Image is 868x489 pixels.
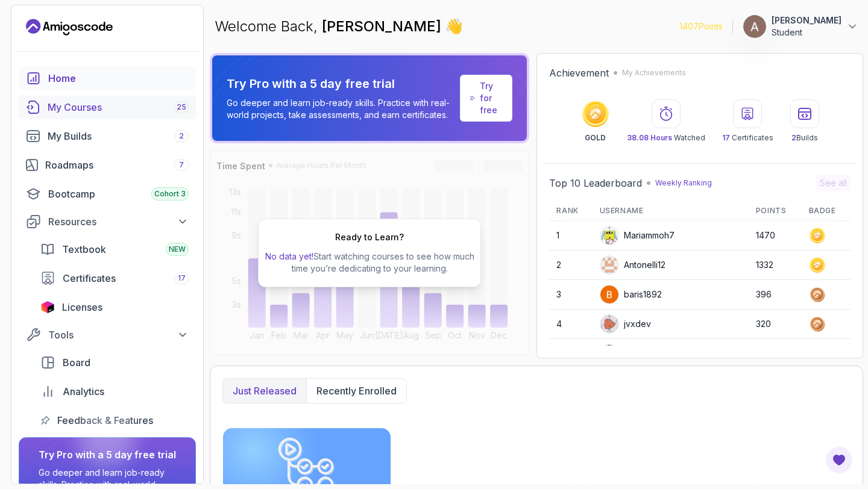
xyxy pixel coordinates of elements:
p: Watched [627,133,705,143]
a: home [19,66,196,90]
td: 396 [749,280,802,310]
a: licenses [33,295,196,319]
div: Bootcamp [48,187,189,201]
th: Rank [549,201,592,221]
span: No data yet! [265,251,313,261]
span: Textbook [62,242,106,257]
div: Tools [48,328,189,342]
span: Licenses [62,300,102,314]
th: Username [593,201,749,221]
span: 25 [177,102,186,112]
p: Just released [233,384,297,398]
td: 1 [549,221,592,251]
span: [PERSON_NAME] [322,17,445,35]
button: Open Feedback Button [825,446,854,475]
a: analytics [33,379,196,403]
p: Recently enrolled [316,384,397,398]
span: Board [63,355,90,370]
button: user profile image[PERSON_NAME]Student [743,14,858,39]
p: Student [772,26,841,39]
img: user profile image [743,15,766,38]
span: 17 [722,133,730,142]
span: Analytics [63,384,104,399]
td: 234 [749,339,802,369]
p: Weekly Ranking [655,178,712,188]
p: Welcome Back, [215,17,463,36]
div: My Builds [48,129,189,143]
p: Start watching courses to see how much time you’re dedicating to your learning. [263,251,476,275]
button: Tools [19,324,196,346]
p: [PERSON_NAME] [772,14,841,26]
a: textbook [33,237,196,261]
p: Builds [791,133,818,143]
h2: Achievement [549,66,609,80]
span: Certificates [63,271,116,285]
span: 38.08 Hours [627,133,672,142]
a: Try for free [460,75,512,122]
img: default monster avatar [600,315,618,333]
td: 3 [549,280,592,310]
img: default monster avatar [600,226,618,244]
a: Landing page [26,17,113,37]
td: 4 [549,310,592,339]
button: Just released [223,379,306,403]
th: Points [749,201,802,221]
span: Cohort 3 [154,189,186,199]
a: roadmaps [19,153,196,177]
a: Try for free [480,80,502,116]
button: Recently enrolled [306,379,406,403]
div: Home [48,71,189,86]
a: bootcamp [19,182,196,206]
span: 2 [179,131,184,141]
p: Certificates [722,133,773,143]
h2: Ready to Learn? [335,231,404,243]
a: certificates [33,266,196,290]
span: 7 [179,160,184,170]
div: My Courses [48,100,189,114]
p: My Achievements [622,68,686,78]
img: user profile image [600,256,618,274]
h2: Top 10 Leaderboard [549,176,642,190]
div: baris1892 [600,285,662,304]
span: 👋 [445,17,463,36]
a: board [33,350,196,375]
button: Resources [19,211,196,232]
img: default monster avatar [600,344,618,363]
div: jesmq7 [600,344,653,363]
img: jetbrains icon [40,301,55,313]
th: Badge [802,201,851,221]
span: 2 [791,133,796,142]
td: 2 [549,251,592,280]
td: 1332 [749,251,802,280]
a: feedback [33,408,196,432]
td: 5 [549,339,592,369]
p: Try Pro with a 5 day free trial [227,75,455,92]
p: Go deeper and learn job-ready skills. Practice with real-world projects, take assessments, and ea... [227,97,455,121]
div: Antonelli12 [600,255,665,275]
div: Mariammoh7 [600,226,675,245]
td: 320 [749,310,802,339]
p: GOLD [585,133,606,143]
div: Roadmaps [45,158,189,172]
a: courses [19,95,196,119]
span: Feedback & Features [57,413,153,428]
div: jvxdev [600,314,651,334]
button: See all [816,175,851,192]
span: 17 [178,273,186,283]
td: 1470 [749,221,802,251]
div: Resources [48,214,189,229]
p: 1407 Points [679,20,723,33]
img: user profile image [600,285,618,304]
a: builds [19,124,196,148]
span: NEW [169,244,186,254]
